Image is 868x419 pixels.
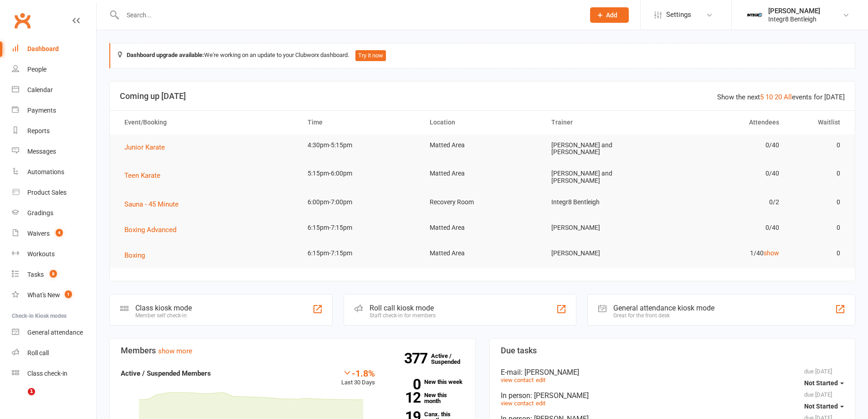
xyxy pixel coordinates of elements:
[784,93,792,101] a: All
[389,392,464,404] a: 12New this month
[124,200,179,208] span: Sauna - 45 Minute
[370,304,436,312] div: Roll call kiosk mode
[787,243,848,264] td: 0
[530,391,589,400] span: : [PERSON_NAME]
[12,203,96,223] a: Gradings
[665,191,787,213] td: 0/2
[775,93,782,101] a: 20
[613,312,714,319] div: Great for the front desk
[543,191,665,213] td: Integr8 Bentleigh
[27,148,56,155] div: Messages
[27,189,67,196] div: Product Sales
[12,223,96,244] a: Waivers 4
[120,9,578,21] input: Search...
[389,379,464,385] a: 0New this week
[543,217,665,238] td: [PERSON_NAME]
[135,312,192,319] div: Member self check-in
[124,142,171,153] button: Junior Karate
[501,368,844,377] div: E-mail
[543,134,665,163] td: [PERSON_NAME] and [PERSON_NAME]
[12,363,96,384] a: Class kiosk mode
[120,92,845,101] h3: Coming up [DATE]
[804,379,838,387] span: Not Started
[543,163,665,191] td: [PERSON_NAME] and [PERSON_NAME]
[12,80,96,100] a: Calendar
[12,39,96,59] a: Dashboard
[501,346,844,355] h3: Due tasks
[124,251,145,259] span: Boxing
[50,270,57,278] span: 8
[124,226,176,234] span: Boxing Advanced
[27,230,50,237] div: Waivers
[299,191,421,213] td: 6:00pm-7:00pm
[421,111,544,134] th: Location
[421,134,544,156] td: Matted Area
[745,6,764,24] img: thumb_image1744022220.png
[121,369,211,378] strong: Active / Suspended Members
[665,134,787,156] td: 0/40
[389,391,421,404] strong: 12
[421,163,544,184] td: Matted Area
[27,209,53,217] div: Gradings
[124,143,165,151] span: Junior Karate
[27,271,44,278] div: Tasks
[764,249,779,257] a: show
[116,111,299,134] th: Event/Booking
[27,107,56,114] div: Payments
[521,368,579,377] span: : [PERSON_NAME]
[787,191,848,213] td: 0
[299,111,421,134] th: Time
[27,250,55,258] div: Workouts
[299,134,421,156] td: 4:30pm-5:15pm
[768,15,820,23] div: Integr8 Bentleigh
[12,264,96,285] a: Tasks 8
[12,59,96,80] a: People
[124,170,167,181] button: Teen Karate
[158,347,192,355] a: show more
[27,329,83,336] div: General attendance
[299,163,421,184] td: 5:15pm-6:00pm
[12,182,96,203] a: Product Sales
[431,346,471,372] a: 377Active / Suspended
[787,163,848,184] td: 0
[536,377,545,383] a: edit
[12,343,96,363] a: Roll call
[12,244,96,264] a: Workouts
[421,191,544,213] td: Recovery Room
[27,370,67,377] div: Class check-in
[787,111,848,134] th: Waitlist
[590,7,629,23] button: Add
[124,199,185,210] button: Sauna - 45 Minute
[12,285,96,305] a: What's New1
[299,217,421,238] td: 6:15pm-7:15pm
[665,243,787,264] td: 1/40
[501,391,844,400] div: In person
[389,378,421,391] strong: 0
[665,111,787,134] th: Attendees
[109,43,855,68] div: We're working on an update to your Clubworx dashboard.
[543,111,665,134] th: Trainer
[501,377,534,383] a: view contact
[717,92,845,103] div: Show the next events for [DATE]
[765,93,773,101] a: 10
[421,217,544,238] td: Matted Area
[370,312,436,319] div: Staff check-in for members
[355,50,386,61] button: Try it now
[28,388,35,395] span: 1
[27,86,53,93] div: Calendar
[760,93,764,101] a: 5
[12,141,96,162] a: Messages
[536,400,545,407] a: edit
[127,52,204,58] strong: Dashboard upgrade available:
[666,5,691,25] span: Settings
[341,368,375,388] div: Last 30 Days
[404,352,431,365] strong: 377
[11,9,34,32] a: Clubworx
[501,400,534,407] a: view contact
[27,66,46,73] div: People
[12,322,96,343] a: General attendance kiosk mode
[27,168,64,176] div: Automations
[804,398,844,414] button: Not Started
[804,375,844,391] button: Not Started
[12,121,96,141] a: Reports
